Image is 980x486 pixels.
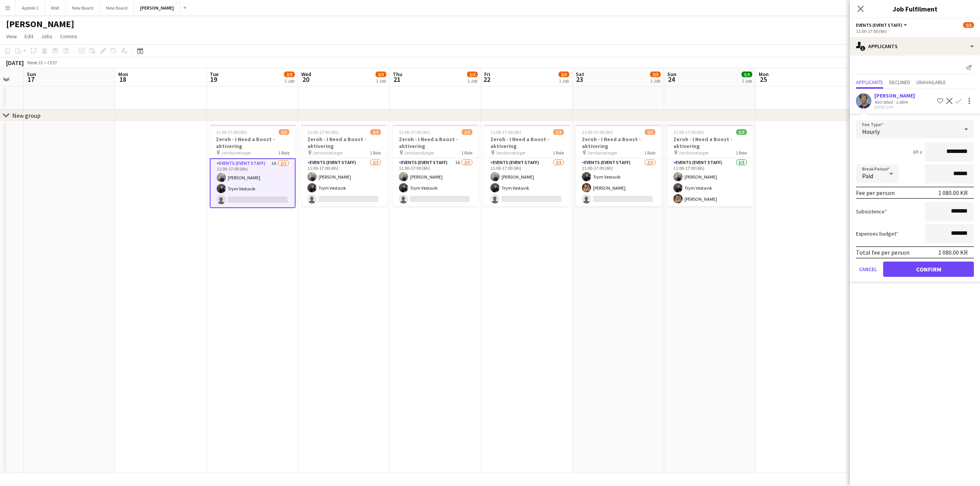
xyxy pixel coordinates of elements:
span: 11:00-17:00 (6h) [216,129,247,135]
span: Jernbanetorget [495,150,526,156]
app-card-role: Events (Event Staff)2/311:00-17:00 (6h)[PERSON_NAME]Trym Vestavik [484,158,570,206]
span: 11:00-17:00 (6h) [582,129,613,135]
span: 25 [758,75,769,84]
span: 1 Role [644,150,655,156]
span: 1 Role [370,150,381,156]
div: Not rated [874,99,894,105]
span: 11:00-17:00 (6h) [673,129,704,135]
button: Apotek 1 [16,0,45,15]
div: 1 Job [559,78,569,84]
div: 1 Job [742,78,752,84]
button: New Board [100,0,134,15]
app-card-role: Events (Event Staff)1A2/311:00-17:00 (6h)[PERSON_NAME]Trym Vestavik [393,158,479,206]
span: 2/3 [376,72,386,77]
span: 3/3 [742,72,752,77]
span: Edit [24,33,33,40]
span: 17 [26,75,36,84]
div: New group [12,112,41,119]
span: 2/3 [553,129,564,135]
span: 1 Role [553,150,564,156]
app-job-card: 11:00-17:00 (6h)2/3Zeroh - I Need a Boost - aktivering Jernbanetorget1 RoleEvents (Event Staff)2/... [301,125,387,206]
div: 1 Job [467,78,477,84]
h3: Zeroh - I Need a Boost - aktivering [667,136,753,150]
h3: Zeroh - I Need a Boost - aktivering [393,136,479,150]
span: Applicants [856,80,883,85]
span: 1 Role [278,150,289,156]
span: Jernbanetorget [678,150,709,156]
div: 1 080.00 KR [938,189,968,197]
span: 2/3 [559,72,569,77]
span: 22 [483,75,490,84]
span: Jernbanetorget [221,150,251,156]
app-card-role: Events (Event Staff)1A2/311:00-17:00 (6h)[PERSON_NAME]Trym Vestavik [210,158,296,208]
h3: Zeroh - I Need a Boost - aktivering [301,136,387,150]
app-job-card: 11:00-17:00 (6h)2/3Zeroh - I Need a Boost - aktivering Jernbanetorget1 RoleEvents (Event Staff)1A... [210,125,296,208]
span: Mon [118,71,128,78]
span: 2/3 [467,72,478,77]
h1: [PERSON_NAME] [6,18,74,30]
button: Events (Event Staff) [856,22,908,28]
a: Edit [21,31,36,41]
div: 1 Job [650,78,660,84]
label: Expenses budget [856,230,898,237]
span: 2/3 [370,129,381,135]
button: Wolt [45,0,66,15]
span: 11:00-17:00 (6h) [490,129,521,135]
app-job-card: 11:00-17:00 (6h)2/3Zeroh - I Need a Boost - aktivering Jernbanetorget1 RoleEvents (Event Staff)2/... [576,125,661,206]
span: Paid [862,172,873,180]
span: Jernbanetorget [312,150,343,156]
span: 2/3 [279,129,289,135]
div: 6h x [913,148,922,155]
h3: Zeroh - I Need a Boost - aktivering [484,136,570,150]
div: 1 Job [284,78,294,84]
span: 11:00-17:00 (6h) [399,129,430,135]
button: New Board [66,0,100,15]
app-card-role: Events (Event Staff)2/311:00-17:00 (6h)[PERSON_NAME]Trym Vestavik [301,158,387,206]
button: Confirm [883,262,974,277]
span: 1 Role [461,150,472,156]
app-job-card: 11:00-17:00 (6h)2/3Zeroh - I Need a Boost - aktivering Jernbanetorget1 RoleEvents (Event Staff)2/... [484,125,570,206]
h3: Zeroh - I Need a Boost - aktivering [210,136,296,150]
span: Fri [484,71,490,78]
span: Thu [393,71,402,78]
h3: Zeroh - I Need a Boost - aktivering [576,136,661,150]
app-card-role: Events (Event Staff)3/311:00-17:00 (6h)[PERSON_NAME]Trym Vestavik[PERSON_NAME] [667,158,753,206]
app-job-card: 11:00-17:00 (6h)2/3Zeroh - I Need a Boost - aktivering Jernbanetorget1 RoleEvents (Event Staff)1A... [393,125,479,206]
a: Jobs [38,31,56,41]
span: Tue [210,71,219,78]
span: 2/3 [650,72,661,77]
span: Mon [759,71,769,78]
div: Total fee per person [856,249,910,256]
div: 1 Job [376,78,386,84]
div: Applicants [850,37,980,55]
label: Subsistence [856,208,887,215]
div: 1 080.00 KR [938,249,968,256]
div: [DATE] 12:04 [874,105,915,110]
span: Declined [889,80,910,85]
span: 2/3 [284,72,295,77]
span: 23 [575,75,584,84]
a: Comms [57,31,80,41]
div: 1.6km [894,99,909,105]
span: Comms [60,33,77,40]
button: [PERSON_NAME] [134,0,180,15]
app-job-card: 11:00-17:00 (6h)3/3Zeroh - I Need a Boost - aktivering Jernbanetorget1 RoleEvents (Event Staff)3/... [667,125,753,206]
span: Jernbanetorget [404,150,434,156]
span: 20 [300,75,311,84]
div: CEST [47,60,57,65]
span: 3/3 [736,129,747,135]
div: Fee per person [856,189,895,197]
span: Sat [576,71,584,78]
span: 11:00-17:00 (6h) [307,129,338,135]
div: 11:00-17:00 (6h) [856,28,974,34]
span: 1 Role [736,150,747,156]
span: Jernbanetorget [587,150,617,156]
a: View [3,31,20,41]
button: Cancel [856,262,880,277]
app-card-role: Events (Event Staff)2/311:00-17:00 (6h)Trym Vestavik[PERSON_NAME] [576,158,661,206]
span: 18 [117,75,128,84]
span: 2/3 [645,129,655,135]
